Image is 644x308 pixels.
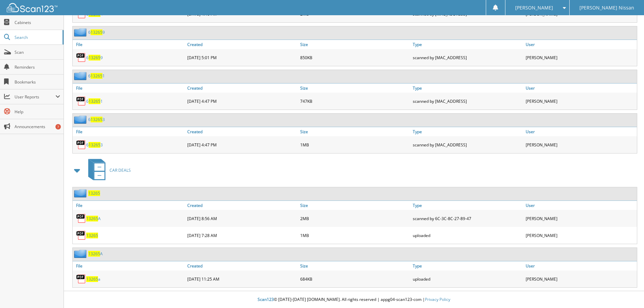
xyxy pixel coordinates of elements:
span: Reminders [15,64,60,70]
span: 13265 [89,98,100,104]
a: Type [411,84,524,93]
a: Created [186,84,299,93]
div: [PERSON_NAME] [524,138,637,151]
span: Search [15,34,59,40]
a: User [524,84,637,93]
a: 6132653 [88,117,105,122]
div: uploaded [411,229,524,242]
div: 1MB [299,229,411,242]
span: [PERSON_NAME] [515,6,553,10]
a: User [524,127,637,136]
span: Announcements [15,124,60,129]
div: 1MB [299,138,411,151]
span: User Reports [15,94,55,100]
span: 13265 [86,216,98,221]
div: [PERSON_NAME] [524,212,637,225]
a: Type [411,40,524,49]
span: Help [15,109,60,115]
a: Size [299,127,411,136]
a: Created [186,127,299,136]
a: 6132653 [86,142,103,148]
div: [PERSON_NAME] [524,229,637,242]
img: folder2.png [74,72,88,80]
span: 13265 [88,251,100,257]
a: 13265a [86,276,100,282]
a: File [73,201,186,210]
a: Type [411,127,524,136]
div: [DATE] 11:25 AM [186,272,299,286]
div: 2MB [299,212,411,225]
a: Size [299,261,411,270]
a: Type [411,261,524,270]
div: [PERSON_NAME] [524,51,637,64]
span: [PERSON_NAME] Nissan [579,6,634,10]
div: scanned by [MAC_ADDRESS] [411,51,524,64]
a: Created [186,201,299,210]
img: folder2.png [74,115,88,124]
span: 13265 [91,29,102,35]
a: User [524,261,637,270]
a: Size [299,201,411,210]
a: 13265A [86,216,101,221]
span: 13265 [91,117,102,122]
a: Privacy Policy [425,297,450,302]
a: 13265 [88,190,100,196]
div: 850KB [299,51,411,64]
img: PDF.png [76,52,86,63]
div: scanned by 6C-3C-8C-27-89-47 [411,212,524,225]
img: folder2.png [74,189,88,197]
div: [DATE] 7:28 AM [186,229,299,242]
div: 684KB [299,272,411,286]
div: [PERSON_NAME] [524,94,637,108]
div: 7 [55,124,61,129]
div: 747KB [299,94,411,108]
span: Scan123 [258,297,274,302]
a: File [73,84,186,93]
a: Created [186,261,299,270]
span: 13265 [86,276,98,282]
div: © [DATE]-[DATE] [DOMAIN_NAME]. All rights reserved | appg04-scan123-com | [64,291,644,308]
a: Created [186,40,299,49]
a: Size [299,40,411,49]
img: PDF.png [76,274,86,284]
div: [DATE] 4:47 PM [186,94,299,108]
img: folder2.png [74,28,88,37]
a: 13265 [86,233,98,238]
a: 6132659 [86,55,103,61]
a: User [524,201,637,210]
span: Scan [15,49,60,55]
a: File [73,261,186,270]
a: 6132651 [86,98,103,104]
img: folder2.png [74,250,88,258]
div: scanned by [MAC_ADDRESS] [411,138,524,151]
a: 6132651 [88,73,105,79]
span: 13265 [89,55,100,61]
span: 13265 [89,142,100,148]
a: User [524,40,637,49]
img: PDF.png [76,96,86,106]
a: CAR DEALS [84,157,131,184]
div: [DATE] 8:56 AM [186,212,299,225]
div: scanned by [MAC_ADDRESS] [411,94,524,108]
img: PDF.png [76,140,86,150]
div: [PERSON_NAME] [524,272,637,286]
a: Size [299,84,411,93]
span: Bookmarks [15,79,60,85]
div: [DATE] 5:01 PM [186,51,299,64]
div: [DATE] 4:47 PM [186,138,299,151]
span: 13265 [91,73,102,79]
span: Cabinets [15,20,60,25]
a: File [73,127,186,136]
a: File [73,40,186,49]
a: 6132659 [88,29,105,35]
iframe: Chat Widget [610,276,644,308]
img: scan123-logo-white.svg [7,3,57,12]
img: PDF.png [76,213,86,223]
a: Type [411,201,524,210]
div: uploaded [411,272,524,286]
span: CAR DEALS [110,167,131,173]
img: PDF.png [76,230,86,240]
